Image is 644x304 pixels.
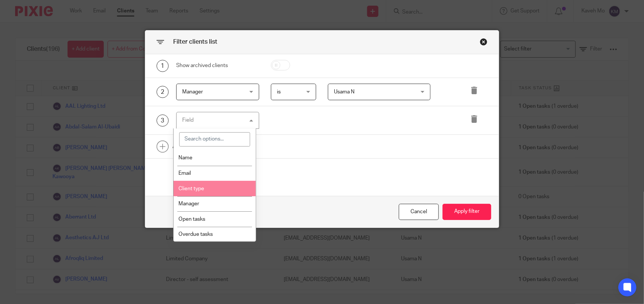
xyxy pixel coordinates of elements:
[157,60,169,72] div: 1
[178,217,205,222] span: Open tasks
[480,38,487,46] div: Close this dialog window
[178,171,191,176] span: Email
[176,62,259,69] div: Show archived clients
[399,204,439,220] div: Close this dialog window
[173,39,217,45] span: Filter clients list
[179,132,250,147] input: Search options...
[178,155,192,160] span: Name
[157,86,169,98] div: 2
[178,186,204,191] span: Client type
[178,232,213,237] span: Overdue tasks
[182,89,203,95] span: Manager
[277,89,281,95] span: is
[182,118,194,123] div: Field
[334,89,355,95] span: Usama N
[443,204,491,220] button: Apply filter
[157,115,169,127] div: 3
[178,201,199,206] span: Manager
